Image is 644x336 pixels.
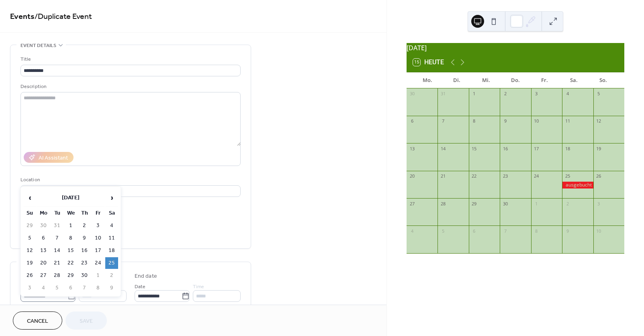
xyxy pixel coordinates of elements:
[534,91,540,97] div: 3
[440,173,446,179] div: 21
[442,72,472,88] div: Di.
[409,173,415,179] div: 20
[409,118,415,124] div: 6
[78,245,91,256] td: 16
[51,220,63,232] td: 31
[64,245,77,256] td: 15
[440,145,446,152] div: 14
[23,207,36,219] th: Su
[471,228,477,234] div: 6
[534,173,540,179] div: 24
[64,207,77,219] th: We
[92,282,104,294] td: 8
[440,91,446,97] div: 31
[409,201,415,207] div: 27
[559,72,589,88] div: Sa.
[502,201,508,207] div: 30
[78,207,91,219] th: Th
[105,257,118,269] td: 25
[92,232,104,244] td: 10
[534,201,540,207] div: 1
[471,91,477,97] div: 1
[64,257,77,269] td: 22
[20,55,239,64] div: Title
[78,220,91,232] td: 2
[106,190,118,206] span: ›
[37,245,50,256] td: 13
[37,257,50,269] td: 20
[37,207,50,219] th: Mo
[596,201,602,207] div: 3
[501,72,530,88] div: Do.
[135,283,145,291] span: Date
[13,311,62,330] button: Cancel
[135,272,157,281] div: End date
[20,41,56,50] span: Event details
[51,257,63,269] td: 21
[596,118,602,124] div: 12
[105,282,118,294] td: 9
[502,118,508,124] div: 9
[193,283,204,291] span: Time
[37,270,50,281] td: 27
[471,173,477,179] div: 22
[27,317,48,326] span: Cancel
[534,145,540,152] div: 17
[78,270,91,281] td: 30
[534,118,540,124] div: 10
[409,145,415,152] div: 13
[409,228,415,234] div: 4
[440,201,446,207] div: 28
[471,201,477,207] div: 29
[105,245,118,256] td: 18
[564,201,570,207] div: 2
[564,118,570,124] div: 11
[502,91,508,97] div: 2
[92,270,104,281] td: 1
[64,220,77,232] td: 1
[51,245,63,256] td: 14
[35,9,92,25] span: / Duplicate Event
[564,228,570,234] div: 9
[51,232,63,244] td: 7
[37,282,50,294] td: 4
[564,173,570,179] div: 25
[51,282,63,294] td: 5
[10,9,35,25] a: Events
[534,228,540,234] div: 8
[78,282,91,294] td: 7
[23,232,36,244] td: 5
[564,145,570,152] div: 18
[596,228,602,234] div: 10
[410,57,447,68] button: 15Heute
[596,145,602,152] div: 19
[64,270,77,281] td: 29
[105,270,118,281] td: 2
[105,232,118,244] td: 11
[23,270,36,281] td: 26
[472,72,501,88] div: Mi.
[530,72,559,88] div: Fr.
[64,282,77,294] td: 6
[502,145,508,152] div: 16
[502,173,508,179] div: 23
[596,91,602,97] div: 5
[37,232,50,244] td: 6
[502,228,508,234] div: 7
[596,173,602,179] div: 26
[23,220,36,232] td: 29
[24,190,36,206] span: ‹
[440,118,446,124] div: 7
[413,72,442,88] div: Mo.
[78,257,91,269] td: 23
[20,176,239,184] div: Location
[105,207,118,219] th: Sa
[407,43,624,53] div: [DATE]
[589,72,618,88] div: So.
[37,189,104,207] th: [DATE]
[471,118,477,124] div: 8
[23,245,36,256] td: 12
[64,232,77,244] td: 8
[409,91,415,97] div: 30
